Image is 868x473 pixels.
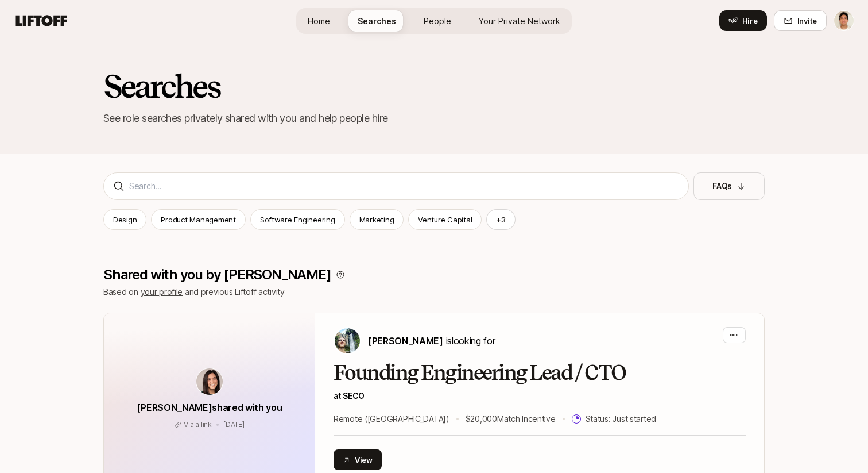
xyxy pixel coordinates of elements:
p: FAQs [712,179,732,193]
h2: Founding Engineering Lead / CTO [334,362,746,384]
p: Shared with you by [PERSON_NAME] [103,267,331,283]
span: Home [308,15,330,27]
button: FAQs [693,172,765,200]
p: Remote ([GEOGRAPHIC_DATA]) [334,412,449,426]
img: Jeremy Chen [834,11,854,30]
p: Product Management [161,214,235,225]
p: Venture Capital [418,214,472,225]
span: SECO [343,391,365,401]
button: +3 [486,209,516,230]
span: Hire [742,15,758,26]
span: Searches [358,15,396,27]
p: See role searches privately shared with you and help people hire [103,110,765,126]
button: Jeremy Chen [834,10,854,31]
span: [PERSON_NAME] [368,335,443,347]
input: Search... [129,179,679,193]
span: People [424,15,451,27]
p: Design [113,214,137,225]
p: Based on and previous Liftoff activity [103,285,765,299]
img: avatar-url [196,368,223,395]
span: Your Private Network [479,15,560,27]
span: Just started [613,414,656,424]
span: August 5, 2025 3:33pm [223,420,245,429]
p: is looking for [368,333,495,348]
img: Carter Cleveland [335,328,360,353]
a: Searches [348,10,405,32]
span: [PERSON_NAME] shared with you [137,402,282,413]
button: View [334,449,382,470]
a: your profile [141,287,183,297]
p: Via a link [184,420,212,430]
a: Your Private Network [470,10,569,32]
p: Software Engineering [260,214,335,225]
p: $20,000 Match Incentive [466,412,556,426]
button: Hire [719,10,767,31]
h2: Searches [103,69,765,103]
a: Home [299,10,339,32]
p: Marketing [359,214,394,225]
p: at [334,389,746,403]
a: People [414,10,460,32]
p: Status: [586,412,656,426]
button: Invite [774,10,827,31]
span: Invite [797,15,817,26]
